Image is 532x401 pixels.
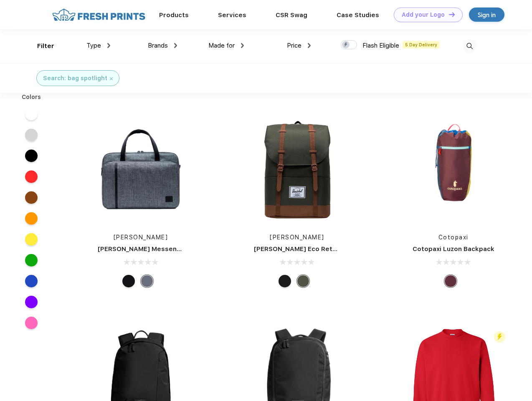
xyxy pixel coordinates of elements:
[297,275,309,287] div: Forest
[254,245,425,253] a: [PERSON_NAME] Eco Retreat 15" Computer Backpack
[287,42,301,49] span: Price
[241,43,244,48] img: dropdown.png
[110,77,113,80] img: filter_cancel.svg
[398,114,509,225] img: func=resize&h=266
[43,74,107,83] div: Search: bag spotlight
[494,331,505,343] img: flash_active_toggle.svg
[413,245,494,253] a: Cotopaxi Luzon Backpack
[98,245,188,253] a: [PERSON_NAME] Messenger
[308,43,311,48] img: dropdown.png
[449,12,455,17] img: DT
[444,275,457,287] div: Surprise
[478,10,496,20] div: Sign in
[141,275,153,287] div: Raven Crosshatch
[86,42,101,49] span: Type
[15,93,48,102] div: Colors
[208,42,235,49] span: Made for
[469,8,504,22] a: Sign in
[114,234,168,241] a: [PERSON_NAME]
[174,43,177,48] img: dropdown.png
[159,11,189,19] a: Products
[107,43,110,48] img: dropdown.png
[403,41,440,48] span: 5 Day Delivery
[362,42,399,49] span: Flash Eligible
[50,8,148,22] img: fo%20logo%202.webp
[438,234,469,241] a: Cotopaxi
[85,114,196,225] img: func=resize&h=266
[148,42,168,49] span: Brands
[463,39,476,53] img: desktop_search.svg
[37,41,54,51] div: Filter
[279,275,291,287] div: Black
[241,114,352,225] img: func=resize&h=266
[122,275,135,287] div: Black
[270,234,324,241] a: [PERSON_NAME]
[402,11,445,18] div: Add your Logo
